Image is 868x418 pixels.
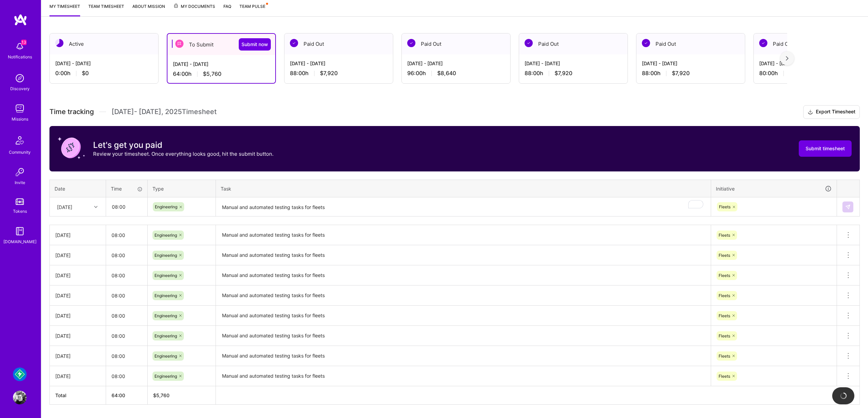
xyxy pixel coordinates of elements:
i: icon Download [808,109,813,116]
textarea: Manual and automated testing tasks for fleets [217,226,710,245]
span: Engineering [155,253,177,258]
div: 80:00 h [759,70,857,77]
th: Type [148,180,216,197]
span: $5,760 [203,70,221,78]
span: Fleets [719,293,730,298]
span: Engineering [155,273,177,278]
img: To Submit [175,40,183,48]
i: icon Chevron [94,205,98,209]
textarea: Manual and automated testing tasks for fleets [217,367,710,386]
div: [DATE] [55,292,100,299]
img: logo [14,14,27,26]
div: [DATE] - [DATE] [173,60,270,68]
a: About Mission [132,3,165,16]
span: Engineering [155,313,177,318]
div: [DATE] - [DATE] [642,60,739,67]
div: [DATE] [55,272,100,279]
img: Active [55,39,63,47]
span: 13 [21,40,27,45]
span: Team Pulse [239,4,265,9]
div: Active [50,33,158,54]
img: right [786,56,789,61]
a: User Avatar [11,391,28,404]
textarea: Manual and automated testing tasks for fleets [217,266,710,285]
img: coin [58,134,85,162]
img: teamwork [13,102,27,115]
img: tokens [16,198,24,205]
div: [DATE] [55,332,100,339]
img: Mudflap: Fintech for Trucking [13,367,27,381]
span: Engineering [155,333,177,338]
img: Invite [13,165,27,179]
div: [DATE] - [DATE] [407,60,505,67]
input: HH:MM [106,347,147,365]
textarea: Manual and automated testing tasks for fleets [217,286,710,305]
img: User Avatar [13,391,27,404]
div: Paid Out [284,33,393,54]
div: Paid Out [402,33,510,54]
p: Review your timesheet. Once everything looks good, hit the submit button. [93,150,274,157]
span: $7,920 [320,70,338,77]
img: Paid Out [759,39,767,47]
div: [DOMAIN_NAME] [3,238,36,245]
div: [DATE] - [DATE] [55,60,153,67]
div: [DATE] [55,352,100,360]
span: $ 5,760 [153,392,170,398]
th: Date [50,180,106,197]
span: [DATE] - [DATE] , 2025 Timesheet [112,108,217,116]
span: Engineering [155,293,177,298]
span: $7,920 [555,70,572,77]
span: Time tracking [49,108,94,116]
span: Fleets [719,233,730,238]
span: My Documents [173,3,215,10]
a: FAQ [223,3,231,16]
input: HH:MM [106,327,147,345]
img: bell [13,40,27,53]
div: [DATE] - [DATE] [759,60,857,67]
div: Paid Out [519,33,628,54]
button: Export Timesheet [803,105,860,119]
span: Engineering [155,233,177,238]
span: Fleets [719,253,730,258]
a: My timesheet [49,3,80,16]
div: Notifications [8,53,32,60]
div: Paid Out [636,33,745,54]
a: Team timesheet [88,3,124,16]
div: 64:00 h [173,70,270,78]
img: Paid Out [407,39,415,47]
button: Submit timesheet [799,140,852,157]
div: [DATE] [55,252,100,259]
span: Fleets [719,374,730,379]
div: [DATE] - [DATE] [290,60,387,67]
span: $8,640 [437,70,456,77]
div: Missions [12,115,28,123]
input: HH:MM [106,198,147,216]
div: 88:00 h [642,70,739,77]
div: 96:00 h [407,70,505,77]
div: Community [9,149,31,156]
img: discovery [13,71,27,85]
span: Engineering [155,353,177,359]
span: $7,920 [672,70,690,77]
img: loading [840,392,847,399]
th: Task [216,180,711,197]
div: [DATE] [57,203,72,210]
span: $0 [82,70,89,77]
div: [DATE] [55,312,100,319]
div: Tokens [13,208,27,215]
div: 88:00 h [525,70,622,77]
input: HH:MM [106,226,147,244]
img: Community [12,132,28,149]
textarea: To enrich screen reader interactions, please activate Accessibility in Grammarly extension settings [217,198,710,216]
span: Fleets [719,333,730,338]
textarea: Manual and automated testing tasks for fleets [217,306,710,325]
textarea: Manual and automated testing tasks for fleets [217,326,710,345]
h3: Let's get you paid [93,140,274,150]
button: Submit now [239,38,271,51]
div: To Submit [167,34,275,55]
a: My Documents [173,3,215,16]
img: Paid Out [290,39,298,47]
input: HH:MM [106,266,147,284]
input: HH:MM [106,287,147,305]
th: 64:00 [106,386,148,405]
